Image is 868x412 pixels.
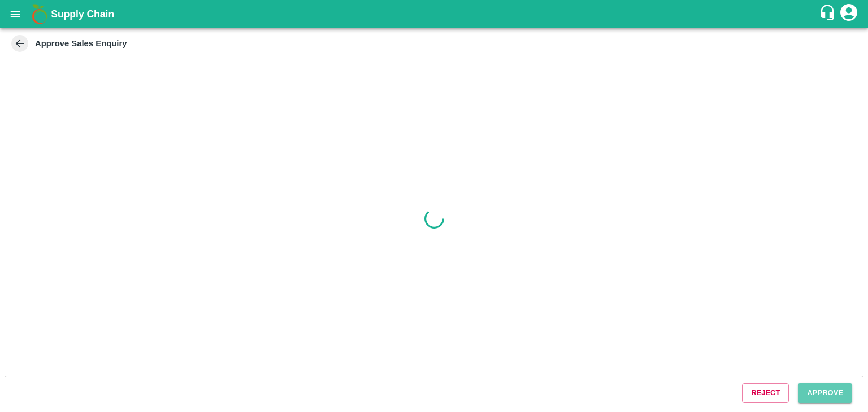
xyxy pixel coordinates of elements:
[51,8,114,20] b: Supply Chain
[35,39,127,48] strong: Approve Sales Enquiry
[798,383,852,403] button: Approve
[742,383,789,403] button: Reject
[28,3,51,25] img: logo
[51,6,819,22] a: Supply Chain
[2,1,28,27] button: open drawer
[839,2,859,26] div: account of current user
[819,4,839,24] div: customer-support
